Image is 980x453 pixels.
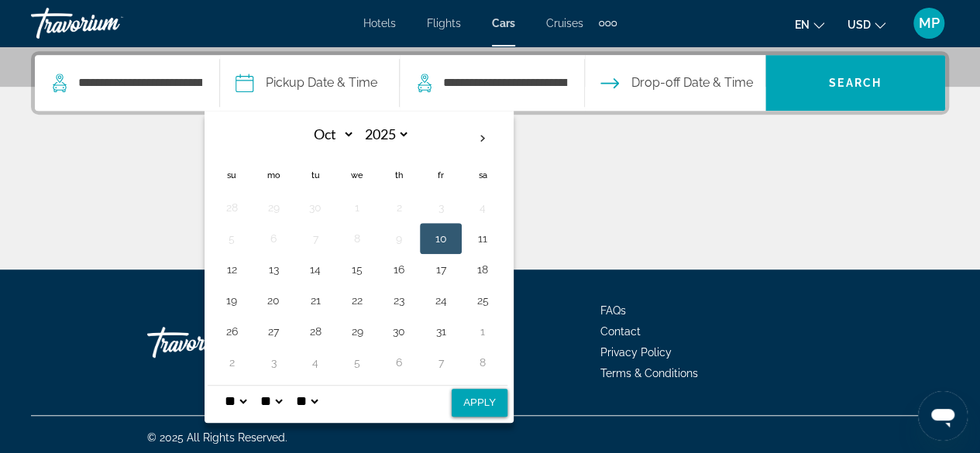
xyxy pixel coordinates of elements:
button: Day 14 [303,259,328,280]
a: Go Home [147,319,302,365]
button: Day 19 [219,290,244,311]
button: Day 22 [345,290,370,311]
a: Terms & Conditions [600,367,698,379]
div: Search widget [35,55,945,111]
button: Day 7 [428,352,453,373]
a: Flights [427,17,461,29]
span: en [795,19,810,31]
span: Drop-off Date & Time [631,72,752,94]
button: Day 28 [219,197,244,218]
button: Day 24 [428,290,453,311]
button: Day 17 [428,259,453,280]
button: Day 4 [303,352,328,373]
a: Hotels [363,17,396,29]
button: User Menu [909,7,949,39]
button: Day 5 [219,228,244,249]
a: Privacy Policy [600,346,672,359]
button: Day 20 [261,290,286,311]
span: Search [829,77,882,89]
button: Open drop-off date and time picker [600,55,752,111]
button: Day 25 [470,290,495,311]
a: Cars [492,17,515,29]
button: Day 6 [387,352,411,373]
button: Change language [795,13,824,36]
button: Pickup date [236,55,377,111]
button: Day 2 [387,197,411,218]
button: Day 6 [261,228,286,249]
button: Day 2 [219,352,244,373]
select: Select hour [222,386,249,417]
span: USD [848,19,871,31]
button: Day 29 [345,321,370,342]
button: Day 26 [219,321,244,342]
button: Day 4 [470,197,495,218]
button: Day 9 [387,228,411,249]
button: Search [765,55,945,111]
button: Day 1 [345,197,370,218]
button: Day 27 [261,321,286,342]
select: Select month [304,121,355,148]
a: Travorium [31,3,186,43]
button: Day 11 [470,228,495,249]
button: Day 30 [303,197,328,218]
button: Day 10 [428,228,453,249]
button: Day 8 [470,352,495,373]
table: Left calendar grid [211,121,504,378]
button: Day 1 [470,321,495,342]
button: Day 12 [219,259,244,280]
input: Search dropoff location [442,71,569,94]
a: FAQs [600,304,626,317]
button: Day 21 [303,290,328,311]
button: Day 7 [303,228,328,249]
select: Select minute [257,386,285,417]
a: Cruises [546,17,583,29]
select: Select year [359,121,410,148]
select: Select AM/PM [293,386,321,417]
span: MP [919,15,940,31]
button: Day 5 [345,352,370,373]
button: Day 30 [387,321,411,342]
input: Search pickup location [77,71,204,94]
button: Day 18 [470,259,495,280]
button: Day 16 [387,259,411,280]
button: Day 3 [261,352,286,373]
button: Day 13 [261,259,286,280]
button: Day 28 [303,321,328,342]
button: Apply [452,389,507,417]
span: © 2025 All Rights Reserved. [147,431,287,444]
button: Day 3 [428,197,453,218]
button: Day 29 [261,197,286,218]
button: Day 15 [345,259,370,280]
button: Next month [462,121,504,156]
button: Day 23 [387,290,411,311]
button: Extra navigation items [599,11,617,36]
button: Day 8 [345,228,370,249]
iframe: Botón para iniciar la ventana de mensajería [918,391,968,441]
button: Change currency [848,13,885,36]
button: Day 31 [428,321,453,342]
a: Contact [600,325,641,338]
